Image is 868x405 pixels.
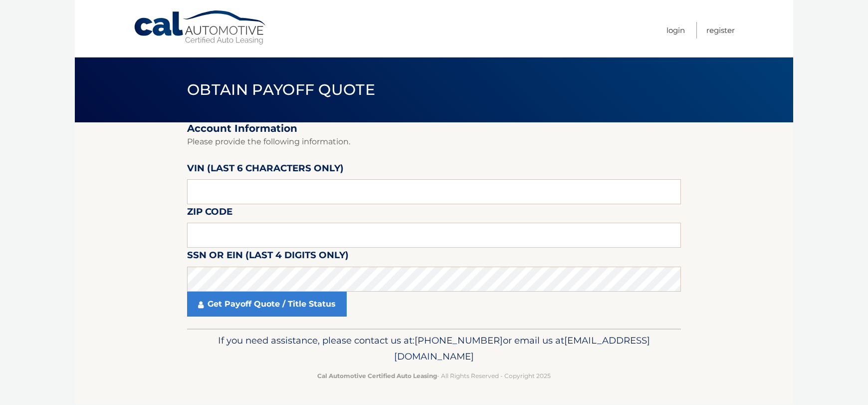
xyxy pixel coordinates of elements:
label: VIN (last 6 characters only) [187,161,344,179]
a: Register [706,22,735,38]
label: SSN or EIN (last 4 digits only) [187,248,349,266]
p: Please provide the following information. [187,135,681,149]
h2: Account Information [187,122,681,135]
p: If you need assistance, please contact us at: or email us at [194,333,674,365]
a: Get Payoff Quote / Title Status [187,292,347,317]
a: Cal Automotive [133,10,268,45]
a: Login [666,22,685,38]
strong: Cal Automotive Certified Auto Leasing [317,372,437,380]
span: [PHONE_NUMBER] [415,335,503,346]
p: - All Rights Reserved - Copyright 2025 [194,371,674,381]
span: Obtain Payoff Quote [187,80,375,99]
label: Zip Code [187,204,232,223]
